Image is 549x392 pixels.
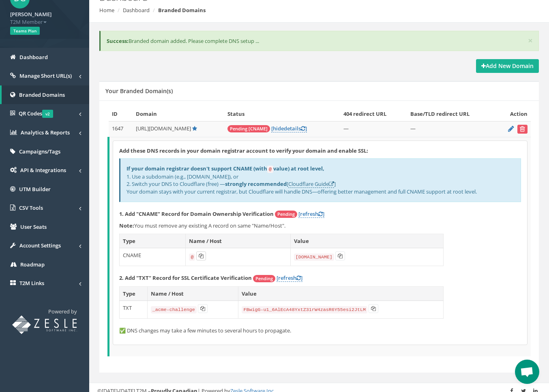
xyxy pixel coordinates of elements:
[119,327,521,334] p: ✅ DNS changes may take a few minutes to several hours to propagate.
[99,6,114,14] a: Home
[48,308,77,315] span: Powered by
[273,125,284,132] span: hide
[120,234,186,248] th: Type
[19,204,43,211] span: CSV Tools
[224,107,340,121] th: Status
[123,6,150,14] a: Dashboard
[151,306,197,313] code: _acme-challenge
[294,254,334,261] code: [DOMAIN_NAME]
[119,210,274,217] strong: 1. Add "CNAME" Record for Domain Ownership Verification
[10,11,51,18] strong: [PERSON_NAME]
[20,223,47,230] span: User Seats
[119,222,521,230] p: You must remove any existing A record on same "Name/Host".
[19,242,61,249] span: Account Settings
[238,286,444,301] th: Value
[107,37,129,45] b: Success:
[20,261,45,268] span: Roadmap
[12,315,77,334] img: T2M URL Shortener powered by Zesle Software Inc.
[10,27,40,35] span: Teams Plan
[10,18,79,26] span: T2M Member
[476,59,539,73] a: Add New Domain
[158,6,206,14] strong: Branded Domains
[288,180,334,188] a: Cloudflare Guide
[120,248,186,266] td: CNAME
[136,125,191,132] span: [URL][DOMAIN_NAME]
[186,234,290,248] th: Name / Host
[19,185,51,193] span: UTM Builder
[21,129,70,136] span: Analytics & Reports
[109,121,133,137] td: 1647
[109,107,133,121] th: ID
[528,36,533,45] button: ×
[99,31,539,51] div: Branded domain added. Please complete DNS setup ...
[189,254,195,261] code: @
[340,107,407,121] th: 404 redirect URL
[290,234,443,248] th: Value
[271,125,307,132] a: [hidedetails]
[19,72,72,79] span: Manage Short URL(s)
[242,306,367,313] code: FBwigG-u1_6AlEcA48YxtZ31rW4zasR6Y55esi2JtLM
[127,165,324,172] b: If your domain registrar doesn't support CNAME (with value) at root level,
[19,91,65,98] span: Branded Domains
[119,158,521,202] div: 1. Use a subdomain (e.g., [DOMAIN_NAME]), or 2. Switch your DNS to Cloudflare (free) — [ ] Your d...
[340,121,407,137] td: —
[120,286,148,301] th: Type
[119,274,252,281] strong: 2. Add "TXT" Record for SSL Certificate Verification
[407,107,496,121] th: Base/TLD redirect URL
[267,166,273,173] code: @
[42,110,53,118] span: v2
[120,301,148,319] td: TXT
[481,62,534,70] strong: Add New Domain
[495,107,531,121] th: Action
[192,125,197,132] a: Default
[19,279,44,287] span: T2M Links
[298,210,324,218] a: [refresh]
[19,53,48,61] span: Dashboard
[275,211,297,218] span: Pending
[105,88,173,94] h5: Your Branded Domain(s)
[119,222,134,229] b: Note:
[515,360,539,384] div: Open chat
[225,180,287,187] b: strongly recommended
[19,110,53,117] span: QR Codes
[10,9,79,26] a: [PERSON_NAME] T2M Member
[227,125,270,132] span: Pending [CNAME]
[277,274,302,282] a: [refresh]
[119,147,368,154] strong: Add these DNS records in your domain registrar account to verify your domain and enable SSL:
[253,275,275,282] span: Pending
[19,148,60,155] span: Campaigns/Tags
[407,121,496,137] td: —
[133,107,224,121] th: Domain
[20,166,66,174] span: API & Integrations
[147,286,238,301] th: Name / Host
